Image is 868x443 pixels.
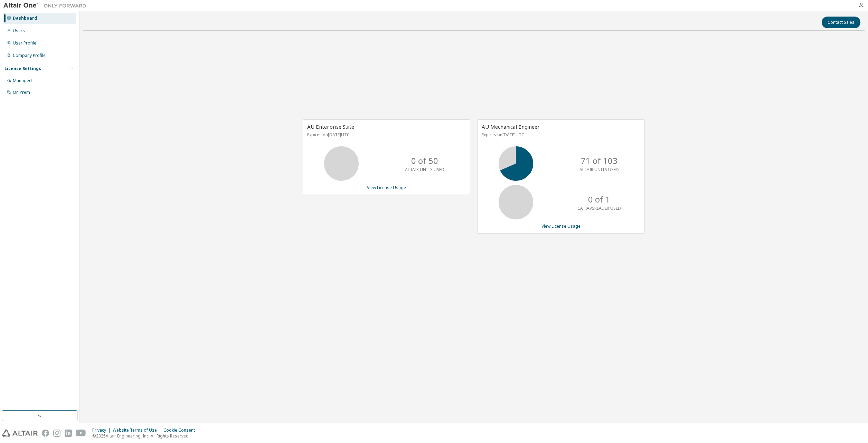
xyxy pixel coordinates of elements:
div: Privacy [92,427,113,433]
p: 0 of 1 [588,194,610,205]
a: View License Usage [541,223,581,229]
p: 71 of 103 [581,155,617,167]
div: Company Profile [13,53,46,58]
span: AU Mechanical Engineer [482,123,540,130]
span: AU Enterprise Suite [307,123,354,130]
p: Expires on [DATE] UTC [307,132,464,138]
p: CATIAV5READER USED [577,205,621,211]
img: Altair One [3,2,90,9]
p: 0 of 50 [411,155,438,167]
img: altair_logo.svg [2,430,38,437]
div: Cookie Consent [163,427,199,433]
div: License Settings [4,66,41,71]
div: User Profile [13,40,36,46]
p: ALTAIR UNITS USED [405,167,444,173]
p: Expires on [DATE] UTC [482,132,639,138]
a: View License Usage [367,185,406,190]
div: On Prem [13,90,30,95]
img: linkedin.svg [65,430,72,437]
img: youtube.svg [76,430,86,437]
div: Dashboard [13,16,37,21]
p: ALTAIR UNITS USED [579,167,619,173]
img: instagram.svg [53,430,60,437]
div: Managed [13,78,32,83]
img: facebook.svg [42,430,49,437]
button: Contact Sales [822,17,860,28]
div: Users [13,28,25,33]
div: Website Terms of Use [113,427,163,433]
p: © 2025 Altair Engineering, Inc. All Rights Reserved. [92,433,199,439]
